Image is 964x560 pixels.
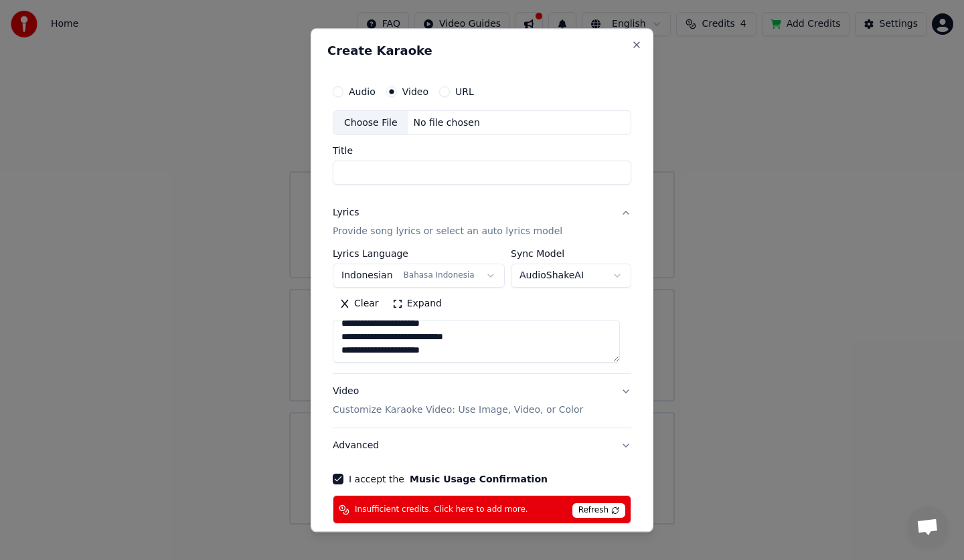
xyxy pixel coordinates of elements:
[333,375,631,428] button: VideoCustomize Karaoke Video: Use Image, Video, or Color
[333,225,562,239] p: Provide song lyrics or select an auto lyrics model
[349,87,376,96] label: Audio
[333,250,631,374] div: LyricsProvide song lyrics or select an auto lyrics model
[333,294,386,315] button: Clear
[333,385,583,417] div: Video
[402,87,428,96] label: Video
[455,87,474,96] label: URL
[355,504,528,515] span: Insufficient credits. Click here to add more.
[511,250,631,259] label: Sync Model
[327,45,637,57] h2: Create Karaoke
[410,475,548,484] button: I accept the
[333,404,583,417] p: Customize Karaoke Video: Use Image, Video, or Color
[386,294,449,315] button: Expand
[333,207,359,220] div: Lyrics
[408,116,485,130] div: No file chosen
[572,504,625,519] span: Refresh
[333,429,631,464] button: Advanced
[333,196,631,250] button: LyricsProvide song lyrics or select an auto lyrics model
[349,475,548,484] label: I accept the
[333,111,408,135] div: Choose File
[333,250,505,259] label: Lyrics Language
[333,147,631,156] label: Title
